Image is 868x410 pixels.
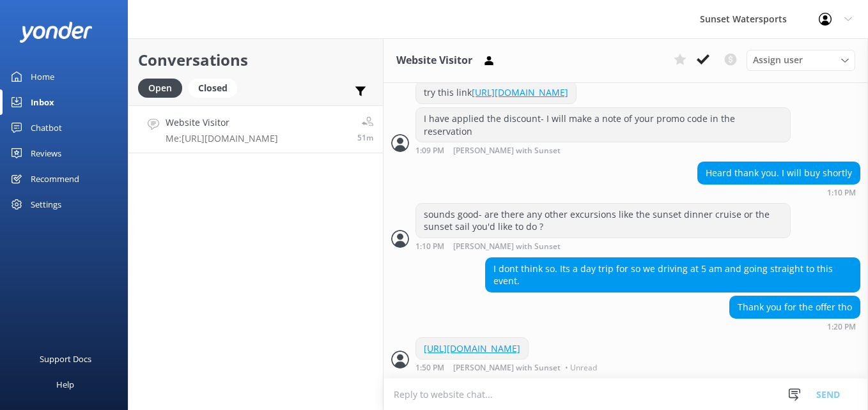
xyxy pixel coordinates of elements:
[138,48,373,72] h2: Conversations
[31,64,54,89] div: Home
[19,22,93,43] img: yonder-white-logo.png
[31,89,54,115] div: Inbox
[697,188,860,197] div: Sep 17 2025 12:10pm (UTC -05:00) America/Cancun
[31,115,62,140] div: Chatbot
[415,364,444,372] strong: 1:50 PM
[827,323,856,331] strong: 1:20 PM
[396,52,472,69] h3: Website Visitor
[453,364,561,372] span: [PERSON_NAME] with Sunset
[31,140,61,166] div: Reviews
[472,86,568,98] a: [URL][DOMAIN_NAME]
[415,241,791,251] div: Sep 17 2025 12:10pm (UTC -05:00) America/Cancun
[698,162,860,184] div: Heard thank you. I will buy shortly
[424,342,520,354] a: [URL][DOMAIN_NAME]
[415,243,444,251] strong: 1:10 PM
[189,80,244,95] a: Closed
[416,204,790,238] div: sounds good- are there any other excursions like the sunset dinner cruise or the sunset sail you'...
[416,82,576,103] div: try this link
[138,80,189,95] a: Open
[31,166,79,192] div: Recommend
[415,146,791,155] div: Sep 17 2025 12:09pm (UTC -05:00) America/Cancun
[56,372,74,397] div: Help
[128,105,383,153] a: Website VisitorMe:[URL][DOMAIN_NAME]51m
[453,243,561,251] span: [PERSON_NAME] with Sunset
[166,116,278,130] h4: Website Visitor
[486,258,860,292] div: I dont think so. Its a day trip for so we driving at 5 am and going straight to this event.
[747,50,855,70] div: Assign User
[138,79,182,98] div: Open
[357,132,373,143] span: Sep 17 2025 12:50pm (UTC -05:00) America/Cancun
[730,296,860,318] div: Thank you for the offer tho
[729,322,860,331] div: Sep 17 2025 12:20pm (UTC -05:00) America/Cancun
[453,147,561,155] span: [PERSON_NAME] with Sunset
[40,346,91,372] div: Support Docs
[827,189,856,197] strong: 1:10 PM
[415,363,600,372] div: Sep 17 2025 12:50pm (UTC -05:00) America/Cancun
[415,147,444,155] strong: 1:09 PM
[189,79,237,98] div: Closed
[416,108,790,142] div: I have applied the discount- I will make a note of your promo code in the reservation
[31,192,61,217] div: Settings
[565,364,597,372] span: • Unread
[166,133,278,144] p: Me: [URL][DOMAIN_NAME]
[753,53,803,67] span: Assign user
